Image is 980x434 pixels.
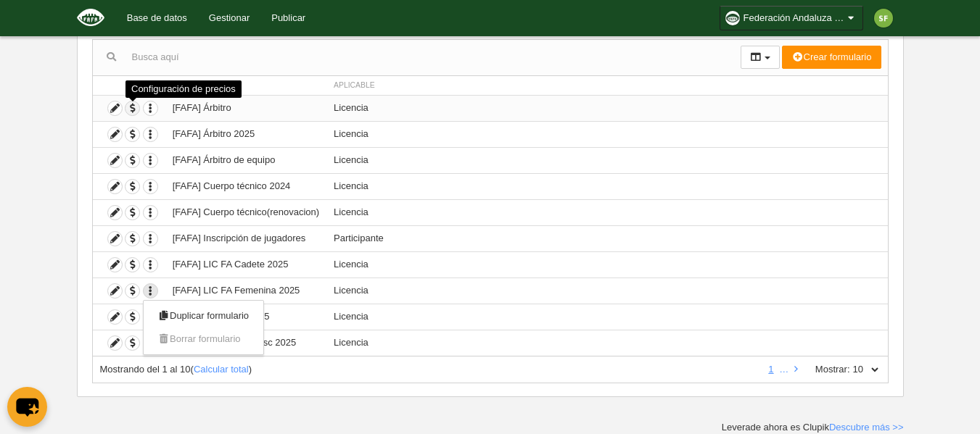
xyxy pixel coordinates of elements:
[165,121,326,147] td: [FAFA] Árbitro 2025
[158,333,241,344] span: Borrar formulario
[165,251,326,277] td: [FAFA] LIC FA Cadete 2025
[326,95,887,121] td: Licencia
[326,225,887,251] td: Participante
[326,277,887,304] td: Licencia
[720,6,863,30] a: Federación Andaluza de Fútbol Americano
[165,225,326,251] td: [FAFA] Inscripción de jugadores
[782,46,881,69] button: Crear formulario
[725,11,740,25] img: OaPSKd2Ae47e.30x30.jpg
[144,327,263,351] span: No puedes borrar este formulario porque se está utilizando
[77,9,104,26] img: Federación Andaluza de Fútbol Americano
[326,121,887,147] td: Licencia
[194,364,249,375] a: Calcular total
[326,199,887,225] td: Licencia
[326,304,887,330] td: Licencia
[326,330,887,356] td: Licencia
[144,304,263,327] a: Duplicar formulario
[100,363,759,376] div: ( )
[158,310,249,321] span: Duplicar formulario
[165,147,326,173] td: [FAFA] Árbitro de equipo
[334,81,375,89] span: Aplicable
[722,421,904,434] div: Leverade ahora es Clupik
[165,173,326,199] td: [FAFA] Cuerpo técnico 2024
[165,95,326,121] td: [FAFA] Árbitro
[829,422,904,433] a: Descubre más >>
[165,277,326,304] td: [FAFA] LIC FA Femenina 2025
[165,199,326,225] td: [FAFA] Cuerpo técnico(renovacion)
[326,147,887,173] td: Licencia
[7,387,47,427] button: chat-button
[779,363,788,376] li: …
[744,11,845,25] span: Federación Andaluza de Fútbol Americano
[801,363,850,376] label: Mostrar:
[93,46,741,68] input: Busca aquí
[765,364,776,375] a: 1
[326,251,887,277] td: Licencia
[173,81,206,89] span: Nombre
[326,173,887,199] td: Licencia
[100,364,191,375] span: Mostrando del 1 al 10
[874,9,893,28] img: c2l6ZT0zMHgzMCZmcz05JnRleHQ9U0YmYmc9N2NiMzQy.png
